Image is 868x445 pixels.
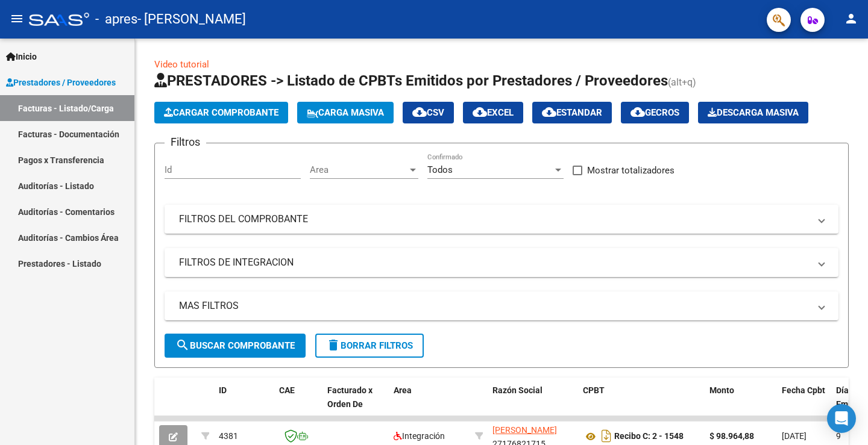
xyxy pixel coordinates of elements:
[137,6,246,33] span: - [PERSON_NAME]
[631,107,679,118] span: Gecros
[473,105,487,119] mat-icon: cloud_download
[463,102,523,123] button: EXCEL
[836,431,841,441] span: 9
[10,11,24,26] mat-icon: menu
[389,378,470,431] datatable-header-cell: Area
[708,107,799,118] span: Descarga Masiva
[782,385,825,395] span: Fecha Cpbt
[219,431,238,441] span: 4381
[394,431,445,441] span: Integración
[175,340,295,351] span: Buscar Comprobante
[179,256,810,269] mat-panel-title: FILTROS DE INTEGRACION
[307,107,384,118] span: Carga Masiva
[578,378,705,431] datatable-header-cell: CPBT
[6,50,37,63] span: Inicio
[621,102,689,123] button: Gecros
[705,378,777,431] datatable-header-cell: Monto
[614,432,684,441] strong: Recibo C: 2 - 1548
[179,299,810,313] mat-panel-title: MAS FILTROS
[165,291,838,320] mat-expansion-panel-header: MAS FILTROS
[154,59,209,70] a: Video tutorial
[488,378,578,431] datatable-header-cell: Razón Social
[427,164,453,175] span: Todos
[327,385,373,409] span: Facturado x Orden De
[709,431,754,441] strong: $ 98.964,88
[165,134,206,151] h3: Filtros
[165,205,838,234] mat-expansion-panel-header: FILTROS DEL COMPROBANTE
[583,385,605,395] span: CPBT
[310,164,407,175] span: Area
[782,431,807,441] span: [DATE]
[698,102,808,123] button: Descarga Masiva
[274,378,322,431] datatable-header-cell: CAE
[326,338,341,352] mat-icon: delete
[154,72,668,89] span: PRESTADORES -> Listado de CPBTs Emitidos por Prestadores / Proveedores
[165,334,306,358] button: Buscar Comprobante
[587,163,675,178] span: Mostrar totalizadores
[164,107,278,118] span: Cargar Comprobante
[412,107,444,118] span: CSV
[214,378,274,431] datatable-header-cell: ID
[175,338,190,352] mat-icon: search
[315,334,424,358] button: Borrar Filtros
[154,102,288,123] button: Cargar Comprobante
[412,105,427,119] mat-icon: cloud_download
[542,105,556,119] mat-icon: cloud_download
[322,378,389,431] datatable-header-cell: Facturado x Orden De
[95,6,137,33] span: - apres
[668,76,696,88] span: (alt+q)
[326,340,413,351] span: Borrar Filtros
[179,213,810,226] mat-panel-title: FILTROS DEL COMPROBANTE
[297,102,394,123] button: Carga Masiva
[827,404,856,433] div: Open Intercom Messenger
[219,385,227,395] span: ID
[698,102,808,123] app-download-masive: Descarga masiva de comprobantes (adjuntos)
[473,107,514,118] span: EXCEL
[709,385,734,395] span: Monto
[492,385,542,395] span: Razón Social
[403,102,454,123] button: CSV
[279,385,295,395] span: CAE
[542,107,602,118] span: Estandar
[631,105,645,119] mat-icon: cloud_download
[6,76,116,89] span: Prestadores / Proveedores
[532,102,612,123] button: Estandar
[492,425,557,435] span: [PERSON_NAME]
[844,11,858,26] mat-icon: person
[394,385,412,395] span: Area
[777,378,831,431] datatable-header-cell: Fecha Cpbt
[165,248,838,277] mat-expansion-panel-header: FILTROS DE INTEGRACION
